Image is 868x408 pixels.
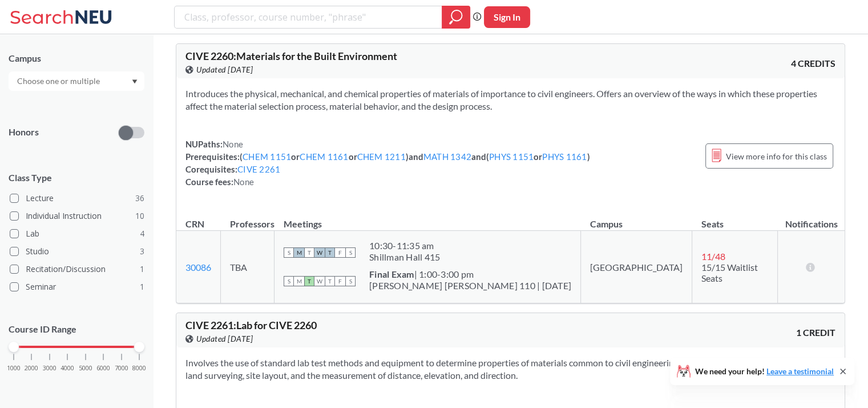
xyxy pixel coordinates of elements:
th: Campus [581,206,692,231]
span: S [284,247,294,258]
span: We need your help! [695,367,834,375]
span: CIVE 2261 : Lab for CIVE 2260 [185,319,317,331]
span: W [314,276,325,286]
section: Involves the use of standard lab test methods and equipment to determine properties of materials ... [185,357,835,382]
p: Course ID Range [9,323,144,336]
span: 8000 [132,365,146,371]
label: Seminar [10,279,144,294]
button: Sign In [484,6,530,28]
th: Seats [692,206,778,231]
a: 30086 [185,262,211,273]
div: Dropdown arrow [9,71,144,91]
a: CHEM 1151 [243,151,291,162]
td: TBA [221,231,274,303]
span: CIVE 2260 : Materials for the Built Environment [185,50,397,62]
span: T [325,276,335,286]
label: Individual Instruction [10,209,144,223]
span: T [304,247,314,258]
input: Class, professor, course number, "phrase" [183,7,434,27]
div: [PERSON_NAME] [PERSON_NAME] 110 | [DATE] [369,280,571,291]
span: 4 CREDITS [791,57,835,70]
label: Studio [10,244,144,259]
span: F [335,276,345,286]
span: 2000 [25,365,38,371]
span: Class Type [9,171,144,184]
span: 1 [140,281,144,293]
span: None [223,139,243,149]
svg: Dropdown arrow [132,79,138,84]
span: 7000 [115,365,128,371]
span: 4 [140,227,144,240]
a: PHYS 1151 [489,151,534,162]
label: Lab [10,226,144,241]
label: Recitation/Discussion [10,262,144,277]
th: Professors [221,206,274,231]
span: 11 / 48 [701,251,725,262]
span: Updated [DATE] [196,333,253,345]
a: MATH 1342 [423,151,471,162]
a: CHEM 1211 [357,151,406,162]
span: 1000 [7,365,21,371]
span: 4000 [60,365,74,371]
span: 3 [140,245,144,258]
div: 10:30 - 11:35 am [369,240,440,251]
input: Choose one or multiple [11,74,107,88]
span: M [294,247,304,258]
span: 6000 [96,365,110,371]
span: F [335,247,345,258]
span: S [345,247,356,258]
span: 1 CREDIT [796,326,835,339]
span: 36 [135,192,144,205]
div: | 1:00-3:00 pm [369,269,571,280]
span: Updated [DATE] [196,63,253,76]
span: View more info for this class [726,149,827,163]
div: NUPaths: Prerequisites: ( or or ) and and ( or ) Corequisites: Course fees: [185,138,590,188]
a: PHYS 1161 [542,151,587,162]
div: Shillman Hall 415 [369,251,440,263]
span: S [284,276,294,286]
a: CHEM 1161 [300,151,348,162]
span: None [233,177,254,187]
span: T [304,276,314,286]
div: Campus [9,52,144,65]
span: W [314,247,325,258]
div: CRN [185,218,204,230]
p: Honors [9,126,39,139]
span: 5000 [79,365,92,371]
th: Notifications [778,206,845,231]
a: Leave a testimonial [766,366,834,376]
section: Introduces the physical, mechanical, and chemical properties of materials of importance to civil ... [185,87,835,113]
b: Final Exam [369,269,414,279]
td: [GEOGRAPHIC_DATA] [581,231,692,303]
span: M [294,276,304,286]
div: magnifying glass [442,6,470,29]
a: CIVE 2261 [237,164,280,174]
th: Meetings [274,206,581,231]
span: T [325,247,335,258]
span: 10 [135,210,144,222]
span: 3000 [43,365,56,371]
span: S [345,276,356,286]
span: 15/15 Waitlist Seats [701,262,758,283]
label: Lecture [10,191,144,206]
span: 1 [140,263,144,275]
svg: magnifying glass [449,9,463,25]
